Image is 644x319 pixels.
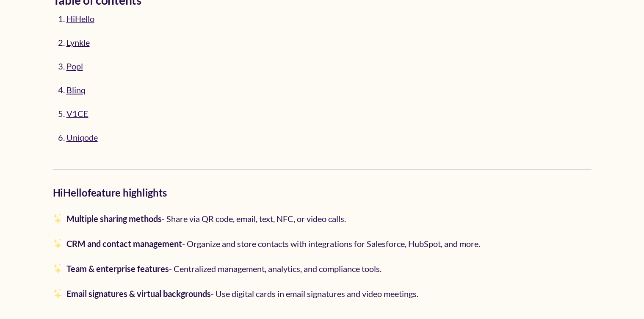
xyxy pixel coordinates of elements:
[63,239,480,249] span: -
[174,264,381,274] span: Centralized management, analytics, and compliance tools.
[66,37,90,47] a: Lynkle
[66,264,169,274] strong: Team & enterprise features
[53,187,591,199] h3: HiHello feature highlights
[216,288,418,299] span: Use digital cards in email signatures and video meetings.
[66,85,86,95] a: Blinq
[63,264,381,274] span: -
[187,239,480,249] span: Organize and store contacts with integrations for Salesforce, HubSpot, and more.
[66,239,182,249] strong: CRM and contact management
[66,61,83,71] a: Popl
[66,288,211,299] strong: Email signatures & virtual backgrounds
[63,288,418,299] span: -
[66,108,88,119] a: V1CE
[166,214,346,224] span: Share via QR code, email, text, NFC, or video calls.
[63,214,346,224] span: -
[66,132,98,142] a: Uniqode
[66,214,162,224] strong: Multiple sharing methods
[66,14,94,24] a: HiHello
